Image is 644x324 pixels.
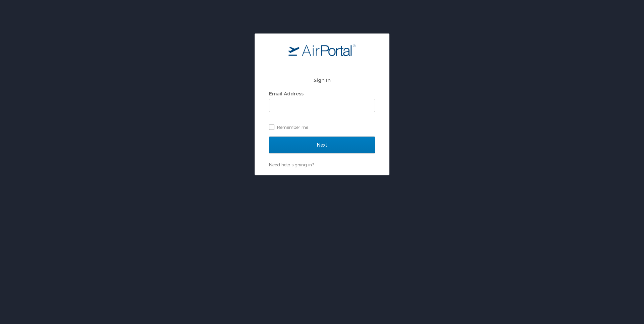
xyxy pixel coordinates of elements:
h2: Sign In [269,76,375,84]
label: Email Address [269,91,304,96]
input: Next [269,137,375,153]
img: logo [288,44,356,56]
a: Need help signing in? [269,162,314,167]
label: Remember me [269,122,375,132]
